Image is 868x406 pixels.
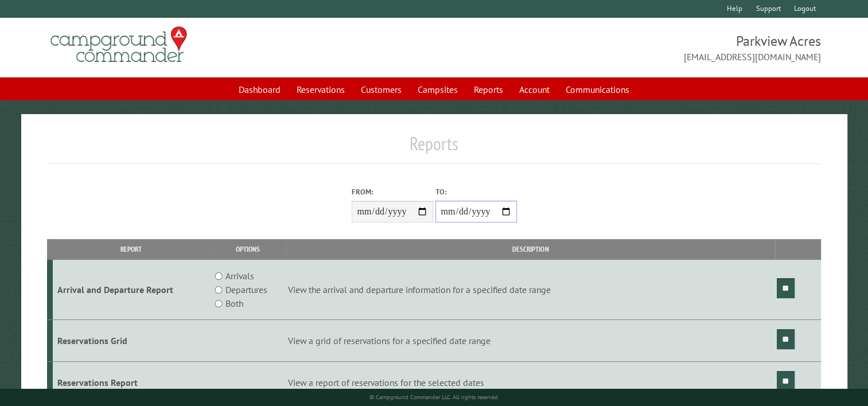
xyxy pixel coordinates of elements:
td: View a grid of reservations for a specified date range [286,320,775,362]
small: © Campground Commander LLC. All rights reserved. [369,393,499,401]
a: Customers [354,79,408,100]
label: Arrivals [225,269,254,283]
td: Arrival and Departure Report [53,260,210,320]
a: Reports [467,79,510,100]
td: View a report of reservations for the selected dates [286,361,775,403]
label: From: [352,186,433,197]
h1: Reports [47,132,821,164]
a: Communications [559,79,636,100]
th: Description [286,239,775,259]
td: View the arrival and departure information for a specified date range [286,260,775,320]
a: Reservations [290,79,352,100]
a: Dashboard [232,79,287,100]
label: Both [225,296,243,310]
a: Campsites [411,79,465,100]
a: Account [512,79,556,100]
span: Parkview Acres [EMAIL_ADDRESS][DOMAIN_NAME] [434,32,822,64]
label: Departures [225,283,267,296]
label: To: [435,186,517,197]
th: Options [210,239,286,259]
img: Campground Commander [47,22,190,67]
td: Reservations Report [53,361,210,403]
td: Reservations Grid [53,320,210,362]
th: Report [53,239,210,259]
